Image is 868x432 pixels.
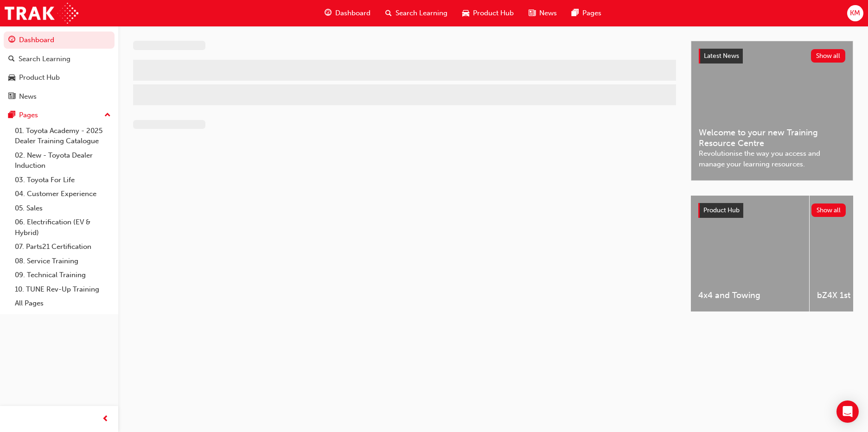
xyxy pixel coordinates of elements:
[335,8,370,19] span: Dashboard
[4,51,115,68] a: Search Learning
[11,124,115,148] a: 01. Toyota Academy - 2025 Dealer Training Catalogue
[4,32,115,49] a: Dashboard
[11,173,115,187] a: 03. Toyota For Life
[699,49,845,64] a: Latest NewsShow all
[572,7,579,19] span: pages-icon
[8,55,15,64] span: search-icon
[4,107,115,124] button: Pages
[8,74,15,82] span: car-icon
[564,4,609,23] a: pages-iconPages
[19,54,70,64] div: Search Learning
[699,127,845,148] span: Welcome to your new Training Resource Centre
[11,254,115,268] a: 08. Service Training
[539,8,557,19] span: News
[19,91,37,102] div: News
[11,282,115,297] a: 10. TUNE Rev-Up Training
[8,93,15,101] span: news-icon
[396,8,447,19] span: Search Learning
[19,72,60,83] div: Product Hub
[698,290,802,301] span: 4x4 and Towing
[582,8,601,19] span: Pages
[385,7,392,19] span: search-icon
[704,52,739,60] span: Latest News
[11,215,115,240] a: 06. Electrification (EV & Hybrid)
[11,268,115,282] a: 09. Technical Training
[455,4,521,23] a: car-iconProduct Hub
[473,8,514,19] span: Product Hub
[811,49,846,63] button: Show all
[104,109,111,121] span: up-icon
[529,7,536,19] span: news-icon
[699,148,845,169] span: Revolutionise the way you access and manage your learning resources.
[11,201,115,216] a: 05. Sales
[19,110,38,121] div: Pages
[462,7,469,19] span: car-icon
[317,4,378,23] a: guage-iconDashboard
[325,7,332,19] span: guage-icon
[691,41,853,181] a: Latest NewsShow allWelcome to your new Training Resource CentreRevolutionise the way you access a...
[8,36,15,44] span: guage-icon
[836,400,859,423] div: Open Intercom Messenger
[378,4,455,23] a: search-iconSearch Learning
[811,203,846,217] button: Show all
[11,240,115,254] a: 07. Parts21 Certification
[102,413,109,425] span: prev-icon
[11,296,115,311] a: All Pages
[698,203,846,218] a: Product HubShow all
[4,88,115,105] a: News
[5,3,78,24] img: Trak
[11,148,115,173] a: 02. New - Toyota Dealer Induction
[691,196,809,311] a: 4x4 and Towing
[521,4,564,23] a: news-iconNews
[850,8,860,19] span: KM
[11,187,115,201] a: 04. Customer Experience
[4,30,115,107] button: DashboardSearch LearningProduct HubNews
[847,5,863,21] button: KM
[8,111,15,120] span: pages-icon
[703,206,740,214] span: Product Hub
[4,69,115,86] a: Product Hub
